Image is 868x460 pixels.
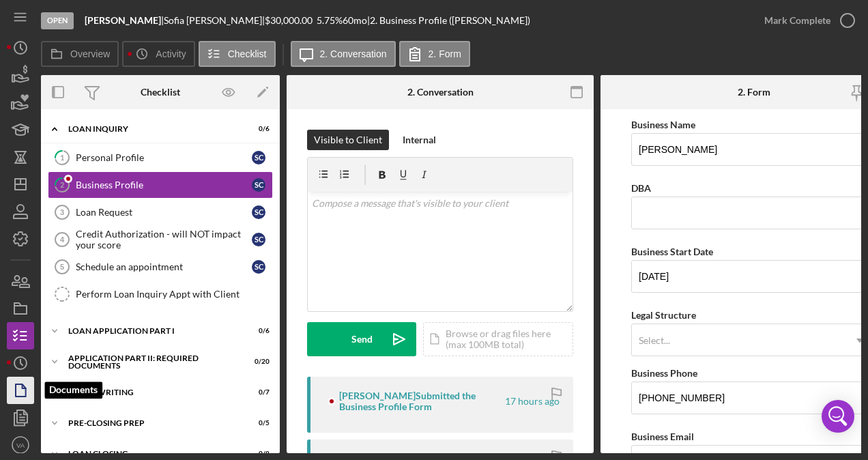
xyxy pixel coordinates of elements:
[307,322,416,356] button: Send
[252,233,265,246] div: S C
[639,335,670,346] div: Select...
[76,229,252,250] div: Credit Authorization - will NOT impact your score
[68,450,235,458] div: Loan Closing
[252,205,265,219] div: S C
[339,390,503,412] div: [PERSON_NAME] Submitted the Business Profile Form
[317,15,343,26] div: 5.75 %
[48,144,273,171] a: 1Personal ProfileSC
[41,12,74,29] div: Open
[245,450,270,458] div: 0 / 8
[252,178,265,192] div: S C
[76,261,252,272] div: Schedule an appointment
[367,15,530,26] div: | 2. Business Profile ([PERSON_NAME])
[429,48,461,59] label: 2. Form
[68,327,235,335] div: Loan Application Part I
[48,199,273,226] a: 3Loan RequestSC
[764,7,830,34] div: Mark Complete
[252,151,265,164] div: S C
[199,41,276,67] button: Checklist
[291,41,396,67] button: 2. Conversation
[228,48,267,59] label: Checklist
[48,171,273,199] a: 2Business ProfileSC
[245,419,270,427] div: 0 / 5
[122,41,194,67] button: Activity
[60,263,64,271] tspan: 5
[631,246,713,257] label: Business Start Date
[76,152,252,163] div: Personal Profile
[403,130,436,150] div: Internal
[48,253,273,281] a: 5Schedule an appointmentSC
[245,358,270,366] div: 0 / 20
[156,48,186,59] label: Activity
[320,48,387,59] label: 2. Conversation
[399,41,470,67] button: 2. Form
[41,41,119,67] button: Overview
[76,207,252,218] div: Loan Request
[68,354,235,370] div: Application Part II: Required Documents
[245,125,270,133] div: 0 / 6
[60,208,64,216] tspan: 3
[252,260,265,274] div: S C
[738,87,770,98] div: 2. Form
[60,235,65,244] tspan: 4
[164,15,265,26] div: Sofia [PERSON_NAME] |
[314,130,382,150] div: Visible to Client
[68,388,235,397] div: Underwriting
[60,153,64,162] tspan: 1
[407,87,474,98] div: 2. Conversation
[396,130,443,150] button: Internal
[505,396,560,407] time: 2025-08-27 00:30
[631,431,694,442] label: Business Email
[245,388,270,397] div: 0 / 7
[245,327,270,335] div: 0 / 6
[7,431,34,459] button: VA
[76,179,252,190] div: Business Profile
[70,48,110,59] label: Overview
[68,125,235,133] div: Loan Inquiry
[76,289,272,300] div: Perform Loan Inquiry Appt with Client
[751,7,861,34] button: Mark Complete
[48,226,273,253] a: 4Credit Authorization - will NOT impact your scoreSC
[68,419,235,427] div: Pre-Closing Prep
[141,87,180,98] div: Checklist
[631,119,695,130] label: Business Name
[85,14,161,26] b: [PERSON_NAME]
[631,367,697,379] label: Business Phone
[16,442,25,449] text: VA
[343,15,367,26] div: 60 mo
[60,180,64,189] tspan: 2
[351,322,373,356] div: Send
[307,130,389,150] button: Visible to Client
[48,281,273,308] a: Perform Loan Inquiry Appt with Client
[85,15,164,26] div: |
[631,182,651,194] label: DBA
[822,400,854,433] div: Open Intercom Messenger
[265,15,317,26] div: $30,000.00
